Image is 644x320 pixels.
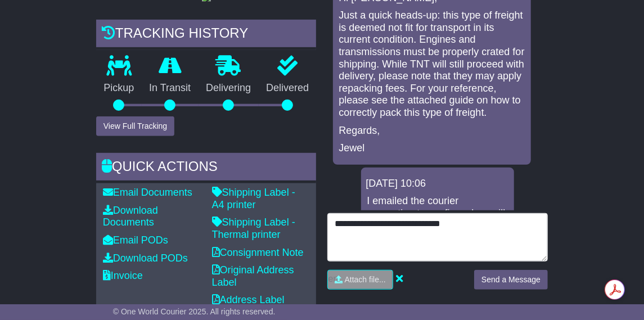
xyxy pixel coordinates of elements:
p: In Transit [142,82,199,94]
a: Download PODs [103,253,188,264]
button: Send a Message [474,270,548,290]
a: Consignment Note [212,247,304,258]
p: Pickup [96,82,142,94]
div: Quick Actions [96,153,317,183]
p: I emailed the courier requesting to confirm when will be the ETA of the freight. For the meantime... [367,195,508,280]
p: Regards, [339,125,525,137]
a: Original Address Label [212,264,294,288]
a: Address Label [212,294,285,305]
p: Just a quick heads-up: this type of freight is deemed not fit for transport in its current condit... [339,10,525,119]
div: Tracking history [96,20,317,50]
p: Jewel [339,142,525,155]
span: © One World Courier 2025. All rights reserved. [113,307,276,316]
button: View Full Tracking [96,116,174,136]
a: Download Documents [103,205,158,228]
p: Delivered [259,82,317,94]
p: Delivering [199,82,259,94]
a: Email Documents [103,187,192,198]
a: Email PODs [103,235,168,246]
a: Invoice [103,270,143,281]
div: [DATE] 10:06 [366,178,510,190]
a: Shipping Label - A4 printer [212,187,295,210]
a: Shipping Label - Thermal printer [212,217,295,240]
